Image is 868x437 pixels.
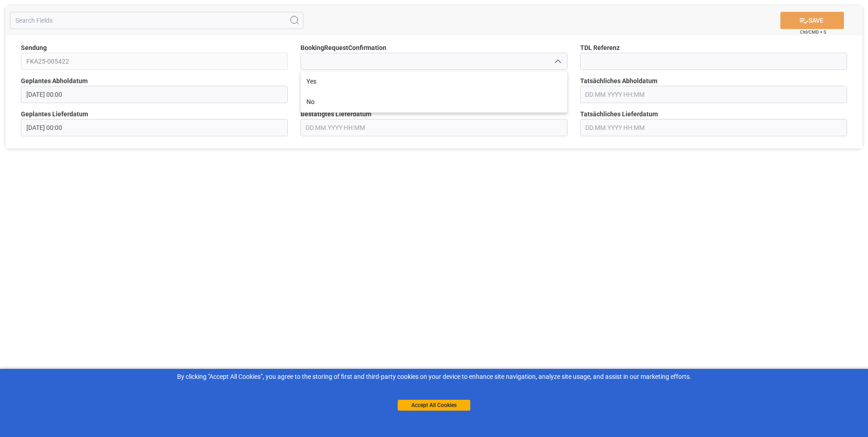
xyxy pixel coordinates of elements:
[580,86,847,103] input: DD.MM.YYYY HH:MM
[800,29,826,35] span: Ctrl/CMD + S
[301,43,386,53] span: BookingRequestConfirmation
[10,12,303,29] input: Search Fields
[550,55,564,69] button: close menu
[301,92,567,112] div: No
[301,119,567,136] input: DD.MM.YYYY HH:MM
[21,43,47,53] span: Sendung
[301,109,371,119] span: Bestätigtes Lieferdatum
[21,76,88,86] span: Geplantes Abholdatum
[580,76,657,86] span: Tatsächliches Abholdatum
[21,86,288,103] input: DD.MM.YYYY HH:MM
[580,119,847,136] input: DD.MM.YYYY HH:MM
[580,109,658,119] span: Tatsächliches Lieferdatum
[6,372,862,382] div: By clicking "Accept All Cookies”, you agree to the storing of first and third-party cookies on yo...
[398,400,470,411] button: Accept All Cookies
[21,109,88,119] span: Geplantes Lieferdatum
[580,43,620,53] span: TDL Referenz
[780,12,844,29] button: SAVE
[301,71,567,92] div: Yes
[21,119,288,136] input: DD.MM.YYYY HH:MM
